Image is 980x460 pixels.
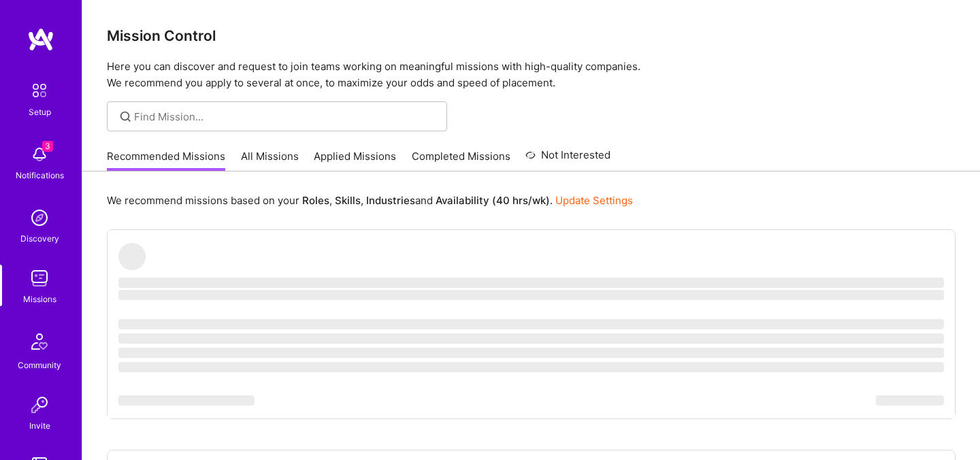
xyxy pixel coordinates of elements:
b: Availability (40 hrs/wk) [436,194,550,207]
a: Update Settings [555,194,633,207]
a: Recommended Missions [107,149,225,171]
img: bell [26,141,53,168]
div: Invite [29,418,50,433]
b: Industries [366,194,415,207]
h3: Mission Control [107,27,955,44]
img: Invite [26,391,53,418]
b: Skills [335,194,361,207]
img: Community [23,325,56,358]
div: Discovery [20,231,59,246]
img: teamwork [26,265,53,292]
a: Not Interested [525,147,610,171]
b: Roles [302,194,329,207]
img: discovery [26,204,53,231]
a: Completed Missions [412,149,510,171]
i: icon SearchGrey [118,109,133,125]
a: All Missions [241,149,299,171]
div: Notifications [16,168,64,182]
img: logo [27,27,54,52]
a: Applied Missions [314,149,396,171]
input: Find Mission... [134,110,437,124]
span: 3 [42,141,53,152]
p: We recommend missions based on your , , and . [107,193,633,208]
div: Setup [29,105,51,119]
div: Missions [23,292,56,306]
p: Here you can discover and request to join teams working on meaningful missions with high-quality ... [107,59,955,91]
div: Community [18,358,61,372]
img: setup [25,76,54,105]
